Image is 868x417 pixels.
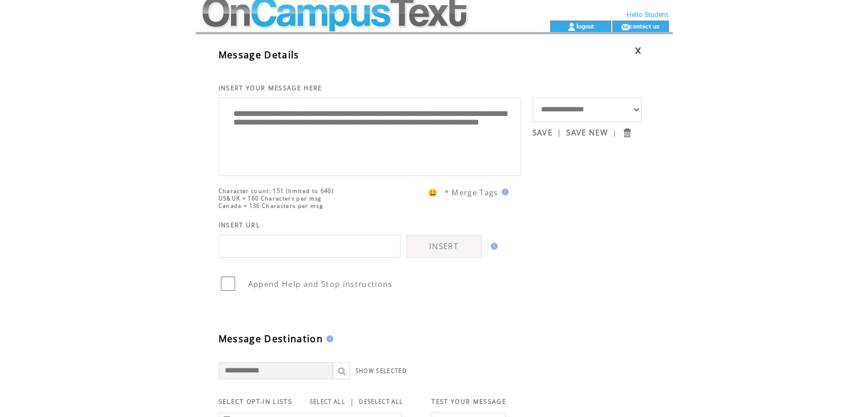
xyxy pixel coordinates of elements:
[428,187,438,198] span: 😀
[566,127,608,138] a: SAVE NEW
[310,398,345,406] a: SELECT ALL
[532,127,552,138] a: SAVE
[359,398,403,406] a: DESELECT ALL
[612,127,617,138] span: |
[219,332,323,345] span: Message Destination
[350,396,354,407] span: |
[487,243,498,250] img: help.gif
[621,22,629,31] img: contact_us_icon.gif
[219,202,323,210] span: Canada = 136 Characters per msg
[567,22,576,31] img: account_icon.gif
[219,398,292,406] span: SELECT OPT-IN LISTS
[627,11,668,19] span: Hello Student
[219,49,300,61] span: Message Details
[445,187,498,198] span: * Merge Tags
[219,187,334,195] span: Character count: 151 (limited to 640)
[621,127,632,138] input: Submit
[406,235,482,258] a: INSERT
[629,22,660,30] a: contact us
[356,367,407,375] a: SHOW SELECTED
[323,335,333,342] img: help.gif
[576,22,594,30] a: logout
[219,221,260,229] span: INSERT URL
[219,195,322,202] span: US&UK = 160 Characters per msg
[431,398,506,406] span: TEST YOUR MESSAGE
[557,127,562,138] span: |
[248,279,393,289] span: Append Help and Stop instructions
[498,189,508,195] img: help.gif
[219,84,322,92] span: INSERT YOUR MESSAGE HERE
